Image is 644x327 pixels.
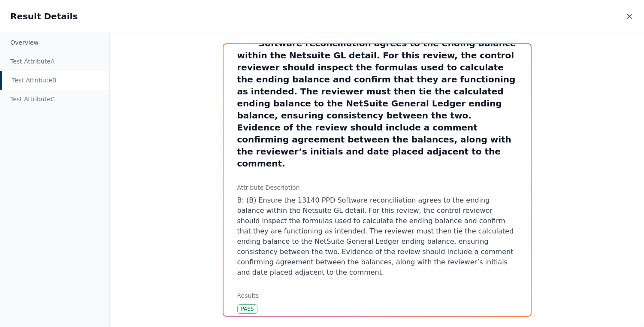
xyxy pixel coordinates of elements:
h3: Attribute Description [237,183,517,192]
h3: Results [237,291,517,300]
div: Pass [237,304,258,314]
p: B: (B) Ensure the 13140 PPD Software reconciliation agrees to the ending balance within the Netsu... [237,195,517,278]
h3: Test Attribute B : B: (B) Ensure the 13140 PPD Software reconciliation agrees to the ending balan... [237,25,517,170]
h2: Result Details [10,10,78,22]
